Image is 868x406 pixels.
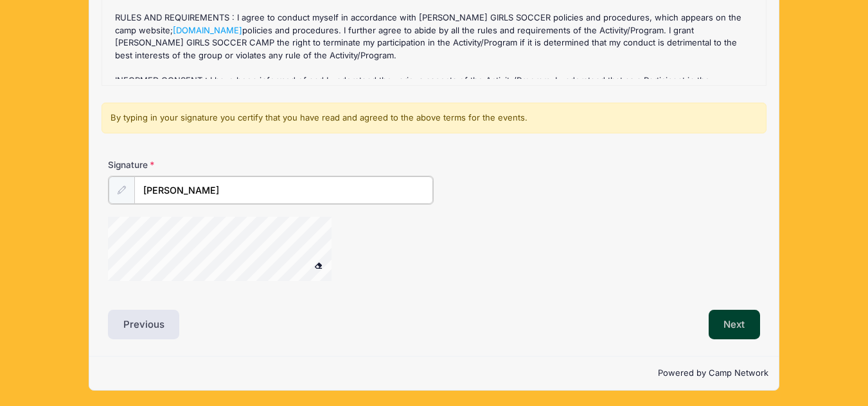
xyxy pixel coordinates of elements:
button: Previous [108,310,180,339]
input: Enter first and last name [134,176,434,204]
button: Next [709,310,761,339]
label: Signature [108,158,271,171]
div: By typing in your signature you certify that you have read and agreed to the above terms for the ... [102,103,766,133]
p: Powered by Camp Network [100,367,768,380]
a: [DOMAIN_NAME] [173,25,242,35]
